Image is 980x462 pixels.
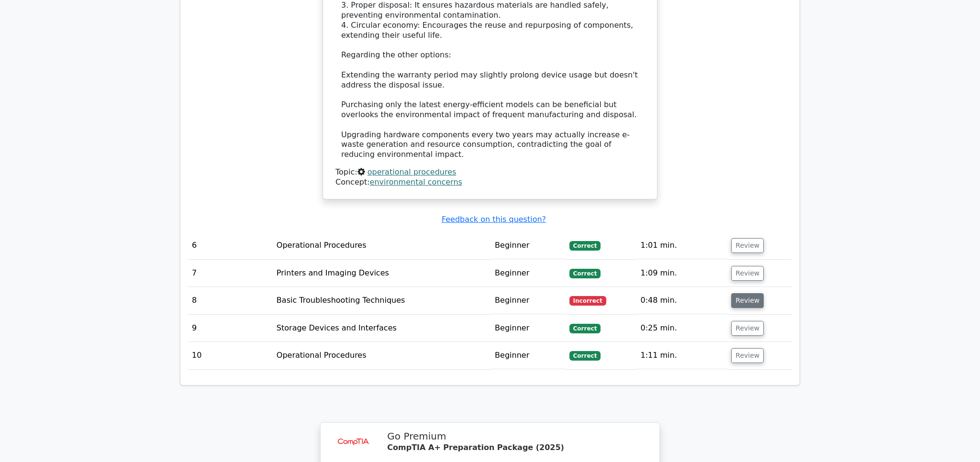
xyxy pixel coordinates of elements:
td: 9 [188,315,273,342]
td: 0:48 min. [637,287,728,314]
td: Beginner [491,232,566,259]
td: Beginner [491,287,566,314]
td: 8 [188,287,273,314]
td: 10 [188,342,273,369]
a: operational procedures [367,167,457,176]
button: Review [731,266,764,281]
span: Correct [569,351,601,361]
td: Operational Procedures [273,342,491,369]
td: 7 [188,260,273,287]
a: Feedback on this question? [442,215,546,224]
a: environmental concerns [370,177,462,187]
td: 0:25 min. [637,315,728,342]
td: Beginner [491,315,566,342]
span: Incorrect [569,296,606,306]
td: Storage Devices and Interfaces [273,315,491,342]
td: Printers and Imaging Devices [273,260,491,287]
span: Correct [569,241,601,251]
span: Correct [569,324,601,333]
td: 1:01 min. [637,232,728,259]
div: Topic: [335,167,645,177]
td: 6 [188,232,273,259]
button: Review [731,293,764,308]
button: Review [731,238,764,253]
td: Basic Troubleshooting Techniques [273,287,491,314]
span: Correct [569,269,601,278]
td: 1:09 min. [637,260,728,287]
div: Concept: [335,177,645,187]
td: Beginner [491,342,566,369]
button: Review [731,348,764,363]
td: 1:11 min. [637,342,728,369]
td: Beginner [491,260,566,287]
td: Operational Procedures [273,232,491,259]
button: Review [731,321,764,336]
